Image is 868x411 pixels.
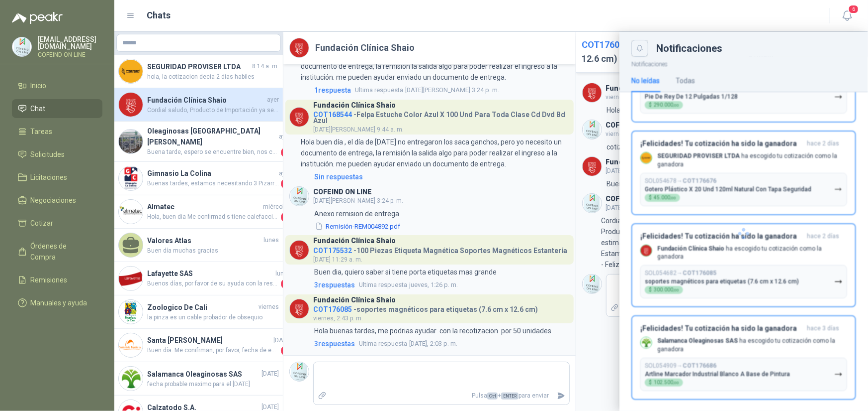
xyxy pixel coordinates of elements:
span: Manuales y ayuda [31,297,87,308]
a: Remisiones [12,271,102,289]
a: Manuales y ayuda [12,293,102,312]
p: COFEIND ON LINE [38,52,102,58]
a: Solicitudes [12,145,102,164]
a: Inicio [12,76,102,95]
img: Logo peakr [12,12,63,24]
a: Chat [12,99,102,118]
span: Inicio [31,80,47,91]
a: Licitaciones [12,168,102,187]
span: Negociaciones [31,195,77,206]
span: Órdenes de Compra [31,241,93,263]
button: Close [631,40,648,57]
a: Órdenes de Compra [12,237,102,267]
a: Tareas [12,122,102,141]
img: Company Logo [12,37,31,56]
span: Licitaciones [31,172,68,183]
h1: Chats [147,8,171,22]
span: Tareas [31,126,53,137]
p: [EMAIL_ADDRESS][DOMAIN_NAME] [38,36,102,50]
div: Notificaciones [656,43,856,53]
a: Cotizar [12,214,102,233]
span: Chat [31,103,46,114]
span: Cotizar [31,218,54,229]
a: Negociaciones [12,191,102,210]
span: Solicitudes [31,149,65,160]
button: 6 [838,7,856,25]
span: Remisiones [31,274,68,285]
span: 6 [848,4,859,14]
